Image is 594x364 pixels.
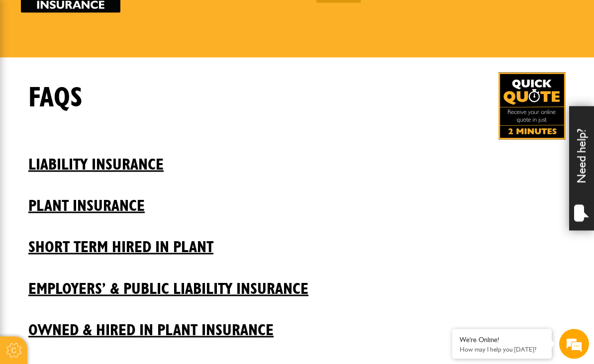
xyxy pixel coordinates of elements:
h1: FAQs [28,82,83,115]
p: How may I help you today? [460,346,544,353]
a: Owned & Hired In Plant Insurance [28,306,566,340]
div: We're Online! [460,336,544,344]
a: Employers’ & Public Liability Insurance [28,265,566,298]
img: Quick Quote [498,73,566,140]
a: Plant insurance [28,182,566,215]
div: Need help? [569,106,594,231]
a: Short Term Hired In Plant [28,223,566,257]
a: Get your insurance quote in just 2-minutes [498,73,566,140]
a: Liability insurance [28,140,566,174]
